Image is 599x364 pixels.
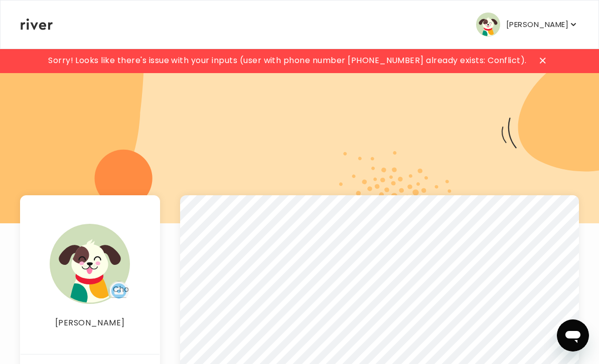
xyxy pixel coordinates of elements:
img: user avatar [50,224,130,304]
span: Sorry! Looks like there's issue with your inputs (user with phone number [PHONE_NUMBER] already e... [48,54,527,68]
iframe: Button to launch messaging window [557,319,589,351]
p: [PERSON_NAME] [506,18,568,32]
button: user avatar[PERSON_NAME] [476,13,578,37]
img: user avatar [476,13,500,37]
p: [PERSON_NAME] [21,316,160,330]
